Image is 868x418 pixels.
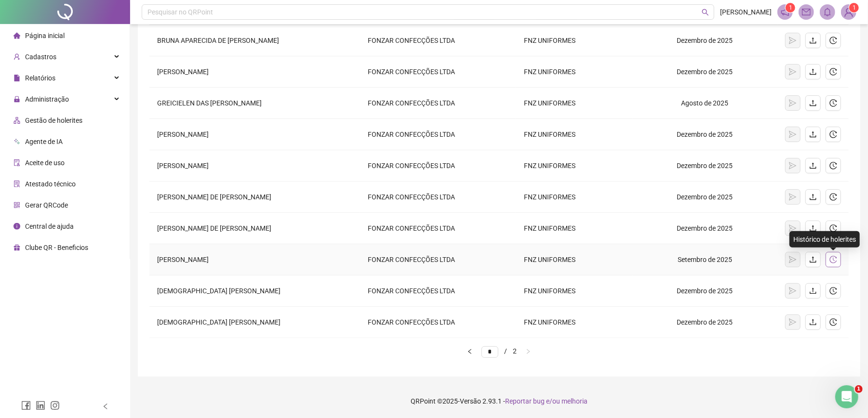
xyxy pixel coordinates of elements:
td: FNZ UNIFORMES [516,88,632,119]
td: FONZAR CONFECÇÕES LTDA [360,56,516,88]
span: instagram [50,401,60,410]
li: Próxima página [521,346,536,357]
td: Dezembro de 2025 [632,275,777,307]
span: Versão [460,397,481,405]
span: facebook [21,401,31,410]
td: FONZAR CONFECÇÕES LTDA [360,88,516,119]
li: Página anterior [462,346,478,357]
span: upload [809,287,817,295]
span: lock [13,96,20,103]
td: FONZAR CONFECÇÕES LTDA [360,119,516,150]
span: bell [823,8,832,16]
span: upload [809,224,817,232]
td: [DEMOGRAPHIC_DATA] [PERSON_NAME] [149,307,360,338]
span: upload [809,193,817,201]
span: history [829,68,837,76]
td: FONZAR CONFECÇÕES LTDA [360,25,516,56]
span: Central de ajuda [25,222,74,230]
td: FONZAR CONFECÇÕES LTDA [360,244,516,275]
td: [PERSON_NAME] DE [PERSON_NAME] [149,182,360,213]
span: Administração [25,95,69,103]
span: Página inicial [25,32,65,39]
span: upload [809,37,817,44]
span: upload [809,99,817,107]
span: history [829,224,837,232]
span: history [829,256,837,263]
span: audit [13,159,20,166]
span: 1 [853,4,856,11]
span: 1 [855,385,863,393]
td: [PERSON_NAME] [149,119,360,150]
td: Setembro de 2025 [632,244,777,275]
td: [PERSON_NAME] [149,150,360,182]
span: upload [809,68,817,76]
td: FNZ UNIFORMES [516,213,632,244]
td: FONZAR CONFECÇÕES LTDA [360,275,516,307]
td: FNZ UNIFORMES [516,275,632,307]
span: Agente de IA [25,138,63,145]
td: FNZ UNIFORMES [516,307,632,338]
sup: Atualize o seu contato no menu Meus Dados [849,3,859,13]
span: Reportar bug e/ou melhoria [505,397,588,405]
td: FNZ UNIFORMES [516,244,632,275]
span: apartment [13,117,20,124]
td: [PERSON_NAME] [149,244,360,275]
span: right [525,349,531,354]
span: Gerar QRCode [25,201,68,209]
li: 2/2 [481,346,517,357]
span: Gestão de holerites [25,117,82,124]
span: upload [809,318,817,326]
span: / [504,347,507,355]
button: right [521,346,536,357]
td: FONZAR CONFECÇÕES LTDA [360,213,516,244]
footer: QRPoint © 2025 - 2.93.1 - [130,384,868,418]
span: history [829,287,837,295]
td: FONZAR CONFECÇÕES LTDA [360,150,516,182]
td: FNZ UNIFORMES [516,119,632,150]
span: left [102,403,109,410]
span: solution [13,181,20,187]
td: [PERSON_NAME] [149,56,360,88]
td: FNZ UNIFORMES [516,182,632,213]
span: 1 [789,4,792,11]
span: history [829,131,837,138]
span: file [13,75,20,81]
span: history [829,99,837,107]
span: Atestado técnico [25,180,76,188]
span: info-circle [13,223,20,230]
span: linkedin [36,401,45,410]
span: Clube QR - Beneficios [25,244,88,251]
span: left [467,349,473,354]
div: Histórico de holerites [789,231,860,248]
span: upload [809,162,817,170]
span: mail [802,8,811,16]
span: history [829,318,837,326]
iframe: Intercom live chat [835,385,858,408]
span: search [702,9,709,16]
td: Agosto de 2025 [632,88,777,119]
td: [PERSON_NAME] DE [PERSON_NAME] [149,213,360,244]
span: Cadastros [25,53,56,61]
img: 84573 [841,5,856,19]
span: [PERSON_NAME] [720,7,772,17]
td: GREICIELEN DAS [PERSON_NAME] [149,88,360,119]
span: history [829,37,837,44]
sup: 1 [786,3,795,13]
span: upload [809,256,817,263]
span: upload [809,131,817,138]
td: FONZAR CONFECÇÕES LTDA [360,182,516,213]
td: [DEMOGRAPHIC_DATA] [PERSON_NAME] [149,275,360,307]
td: Dezembro de 2025 [632,182,777,213]
td: Dezembro de 2025 [632,307,777,338]
td: FONZAR CONFECÇÕES LTDA [360,307,516,338]
span: Aceite de uso [25,159,65,167]
td: Dezembro de 2025 [632,213,777,244]
span: notification [781,8,789,16]
td: FNZ UNIFORMES [516,150,632,182]
td: Dezembro de 2025 [632,119,777,150]
span: qrcode [13,202,20,209]
span: gift [13,244,20,251]
td: Dezembro de 2025 [632,25,777,56]
td: FNZ UNIFORMES [516,56,632,88]
span: history [829,162,837,170]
